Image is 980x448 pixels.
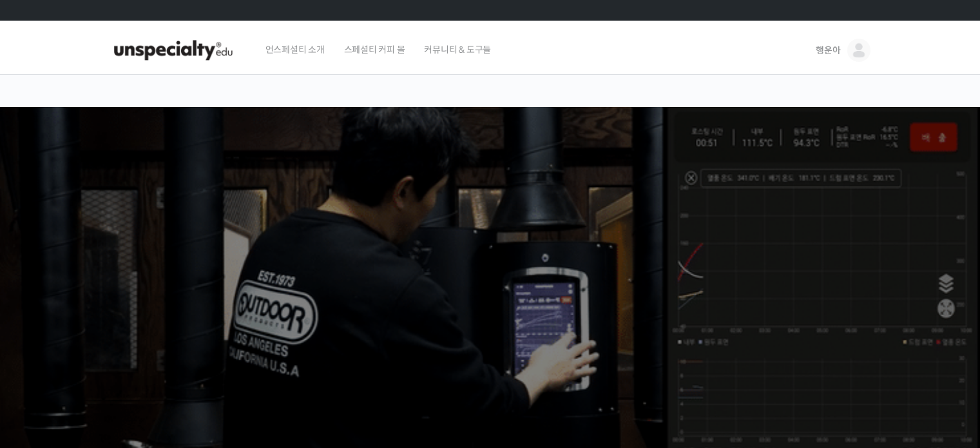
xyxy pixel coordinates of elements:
p: [PERSON_NAME]을 다하는 당신을 위해, 최고와 함께 만든 커피 클래스 [13,223,968,288]
a: 행운아 [816,26,870,75]
p: 시간과 장소에 구애받지 않고, 검증된 커리큘럼으로 [13,294,968,312]
span: 언스페셜티 소개 [265,25,325,74]
span: 커뮤니티 & 도구들 [424,25,491,74]
a: 커뮤니티 & 도구들 [418,26,497,75]
span: 스페셜티 커피 몰 [344,25,405,74]
a: 스페셜티 커피 몰 [338,26,412,75]
a: 언스페셜티 소개 [259,26,331,75]
span: 행운아 [816,44,840,56]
